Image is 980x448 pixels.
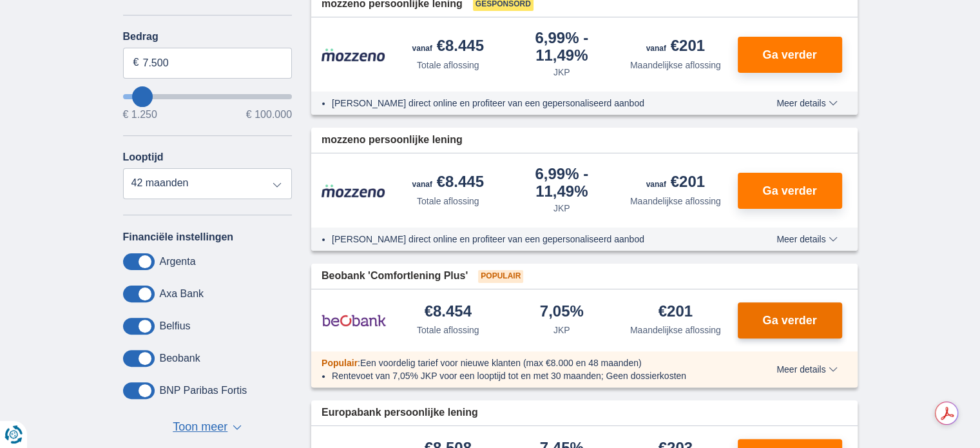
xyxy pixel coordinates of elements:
[360,358,642,368] span: Een voordelig tarief voor nieuwe klanten (max €8.000 en 48 maanden)
[776,99,837,108] span: Meer details
[553,202,570,215] div: JKP
[658,304,693,321] div: €201
[160,385,247,396] label: BNP Paribas Fortis
[123,31,293,43] label: Bedrag
[123,110,157,120] span: € 1.250
[322,304,386,336] img: product.pl.alt Beobank
[553,66,570,79] div: JKP
[630,59,721,72] div: Maandelijkse aflossing
[322,184,386,198] img: product.pl.alt Mozzeno
[160,256,196,268] label: Argenta
[160,353,200,364] label: Beobank
[776,235,837,244] span: Meer details
[123,94,293,99] input: wantToBorrow
[322,358,358,368] span: Populair
[738,173,842,209] button: Ga verder
[762,315,816,326] span: Ga verder
[123,151,164,163] label: Looptijd
[762,49,816,61] span: Ga verder
[417,195,479,208] div: Totale aflossing
[425,304,472,321] div: €8.454
[322,133,463,148] span: mozzeno persoonlijke lening
[332,97,729,110] li: [PERSON_NAME] direct online en profiteer van een gepersonaliseerd aanbod
[417,324,479,336] div: Totale aflossing
[767,364,847,375] button: Meer details
[646,174,705,192] div: €201
[412,174,484,192] div: €8.445
[233,425,242,430] span: ▼
[123,231,234,243] label: Financiële instellingen
[553,324,570,336] div: JKP
[169,418,245,436] button: Toon meer ▼
[510,30,614,63] div: 6,99%
[510,166,614,199] div: 6,99%
[246,110,292,120] span: € 100.000
[173,419,227,436] span: Toon meer
[738,37,842,73] button: Ga verder
[160,288,204,300] label: Axa Bank
[332,233,729,246] li: [PERSON_NAME] direct online en profiteer van een gepersonaliseerd aanbod
[412,38,484,56] div: €8.445
[630,195,721,208] div: Maandelijkse aflossing
[776,365,837,374] span: Meer details
[322,269,468,284] span: Beobank 'Comfortlening Plus'
[417,59,479,72] div: Totale aflossing
[332,369,729,382] li: Rentevoet van 7,05% JKP voor een looptijd tot en met 30 maanden; Geen dossierkosten
[630,324,721,336] div: Maandelijkse aflossing
[762,185,816,197] span: Ga verder
[160,320,191,332] label: Belfius
[767,234,847,244] button: Meer details
[478,270,523,283] span: Populair
[540,304,584,321] div: 7,05%
[311,356,740,369] div: :
[322,405,478,420] span: Europabank persoonlijke lening
[646,38,705,56] div: €201
[133,55,139,70] span: €
[322,48,386,62] img: product.pl.alt Mozzeno
[738,302,842,338] button: Ga verder
[767,98,847,108] button: Meer details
